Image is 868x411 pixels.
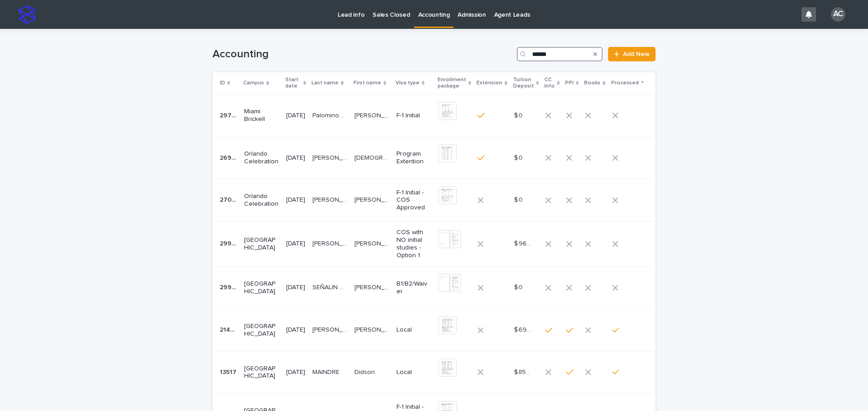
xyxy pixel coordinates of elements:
p: 29987 [220,282,239,291]
p: SAVASTANO NAVES [312,152,349,162]
tr: 2998729987 [GEOGRAPHIC_DATA][DATE]SEÑALIN QUICHIMBOSEÑALIN QUICHIMBO [PERSON_NAME] DEL [PERSON_NA... [212,267,658,309]
p: [GEOGRAPHIC_DATA] [244,365,279,380]
p: Processed [611,78,639,88]
p: [GEOGRAPHIC_DATA] [244,236,279,252]
p: $ 960.00 [514,238,533,248]
span: Add New [623,51,650,57]
p: Program Extention [396,150,431,166]
p: Local [396,369,431,376]
p: MAINDRE [312,367,341,376]
p: [DATE] [286,326,305,334]
p: Kyran Raquel [354,194,391,204]
p: 29977 [220,238,239,248]
p: Tuition Deposit [513,75,534,92]
p: COS with NO initial studies - Option 1 [396,229,431,259]
p: Last name [311,78,339,88]
p: F-1 Initial - COS Approved [396,189,431,212]
p: Javier Danilo [354,238,391,248]
p: SEÑALIN QUICHIMBO [312,282,349,291]
p: B1/B2/Waiver [396,280,431,296]
h1: Accounting [212,48,513,61]
tr: 2997729977 [GEOGRAPHIC_DATA][DATE][PERSON_NAME][PERSON_NAME] [PERSON_NAME][PERSON_NAME] COS with ... [212,222,658,267]
p: ID [220,78,225,88]
p: [GEOGRAPHIC_DATA] [244,323,279,338]
div: AC [831,7,845,22]
p: Orlando Celebration [244,193,279,208]
p: Palomino Vivas [312,110,349,120]
p: F-1 Initial [396,112,431,120]
p: MARTINEZ SUAREZ [312,238,349,248]
p: [DATE] [286,284,305,291]
tr: 2143721437 [GEOGRAPHIC_DATA][DATE][PERSON_NAME][PERSON_NAME] [PERSON_NAME][PERSON_NAME] Local$ 69... [212,309,658,351]
p: MELISSA DEL CARMEN [354,282,391,291]
p: $ 0 [514,194,524,204]
p: Miami Brickell [244,108,279,123]
a: Add New [608,47,656,61]
p: $ 690.00 [514,324,533,334]
tr: 2700027000 Orlando Celebration[DATE][PERSON_NAME][PERSON_NAME] [PERSON_NAME] [PERSON_NAME][PERSON... [212,179,658,222]
p: [GEOGRAPHIC_DATA] [244,280,279,296]
tr: 2696026960 Orlando Celebration[DATE][PERSON_NAME][PERSON_NAME] [DEMOGRAPHIC_DATA][DEMOGRAPHIC_DAT... [212,137,658,179]
p: Orlando Celebration [244,150,279,166]
p: Michely Cristhina [354,324,391,334]
input: Search [517,47,603,61]
p: $ 0 [514,282,524,291]
p: Didson [354,367,377,376]
p: $ 0 [514,152,524,162]
p: [DATE] [286,154,305,162]
p: Campus [243,78,264,88]
p: [DEMOGRAPHIC_DATA] [354,152,391,162]
p: CC Info [544,75,555,92]
p: [DATE] [286,112,305,120]
p: Extension [476,78,502,88]
p: [DATE] [286,369,305,376]
p: PPI [565,78,574,88]
p: 13517 [220,367,238,376]
p: 21437 [220,324,239,334]
p: [DATE] [286,240,305,248]
p: Books [584,78,600,88]
p: Silva Mendes [312,324,349,334]
tr: 2978129781 Miami Brickell[DATE]Palomino VivasPalomino Vivas [PERSON_NAME][PERSON_NAME] F-1 Initia... [212,94,658,137]
p: 29781 [220,110,239,120]
p: $ 0 [514,110,524,120]
p: [DATE] [286,196,305,204]
p: Local [396,326,431,334]
p: [PERSON_NAME] [354,110,391,120]
p: First name [354,78,381,88]
tr: 1351713517 [GEOGRAPHIC_DATA][DATE]MAINDREMAINDRE DidsonDidson Local$ 850.00$ 850.00 [212,351,658,393]
p: Start date [285,75,301,92]
p: $ 850.00 [514,367,533,376]
p: Visa type [396,78,420,88]
p: BARROS MIRANDA [312,194,349,204]
img: stacker-logo-s-only.png [18,5,36,23]
p: 27000 [220,194,239,204]
p: 26960 [220,152,239,162]
p: Enrollment package [438,75,466,92]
